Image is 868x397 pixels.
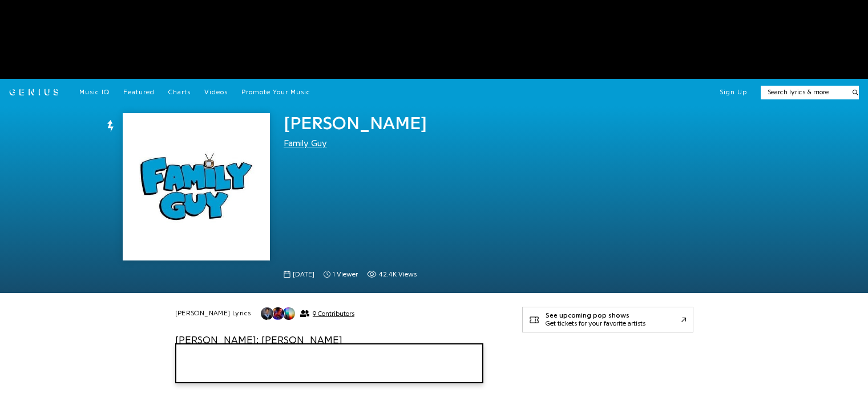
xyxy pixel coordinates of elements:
a: See upcoming pop showsGet tickets for your favorite artists [522,307,693,332]
a: Videos [204,88,228,97]
button: 9 Contributors [260,307,354,320]
span: 1 viewer [324,270,358,279]
span: 42,412 views [367,270,417,279]
a: Family Guy [284,139,327,148]
span: [PERSON_NAME] [284,114,427,133]
iframe: Tonefuse player [176,344,482,382]
img: Cover art for Mr. Booze by Family Guy [123,113,270,260]
input: Search lyrics & more [761,87,846,97]
span: Videos [204,89,228,95]
button: Sign Up [720,88,747,97]
h2: [PERSON_NAME] Lyrics [175,309,251,318]
span: 42.4K views [379,270,417,279]
span: Charts [168,89,191,95]
span: Promote Your Music [241,89,310,95]
a: Featured [123,88,155,97]
span: 9 Contributors [313,310,354,318]
a: Music IQ [79,88,110,97]
a: Charts [168,88,191,97]
span: Music IQ [79,89,110,95]
div: See upcoming pop shows [546,312,645,320]
span: 1 viewer [333,270,358,279]
a: Promote Your Music [241,88,310,97]
span: [DATE] [293,270,314,279]
span: Featured [123,89,155,95]
div: Get tickets for your favorite artists [546,320,645,328]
